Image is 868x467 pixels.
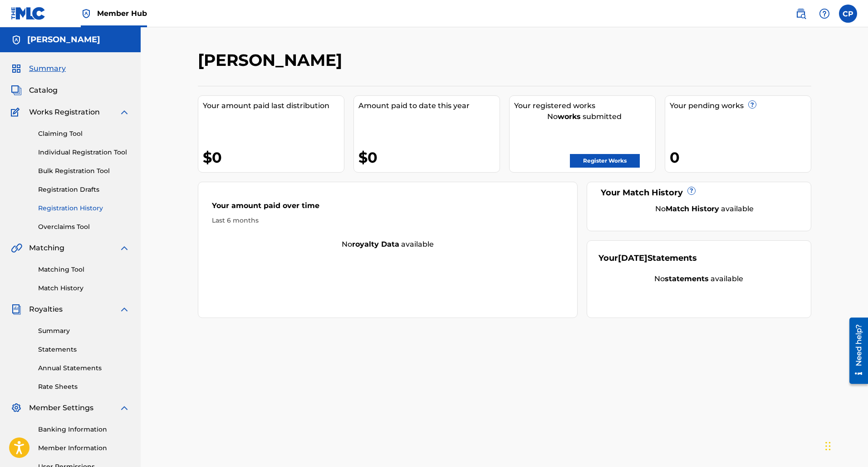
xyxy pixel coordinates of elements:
a: Rate Sheets [38,382,130,392]
div: $0 [358,147,500,168]
div: 0 [670,147,811,168]
span: Matching [29,243,64,253]
strong: works [558,112,581,121]
img: Works Registration [11,107,23,118]
h2: [PERSON_NAME] [198,50,347,70]
img: expand [119,304,130,315]
h5: Cory Pack [27,35,100,45]
a: Annual Statements [38,363,130,373]
div: User Menu [839,5,857,23]
a: Register Works [570,154,640,168]
a: Summary [38,326,130,336]
img: Top Rightsholder [81,8,92,19]
div: Your amount paid over time [212,200,564,216]
a: Bulk Registration Tool [38,166,130,176]
span: ? [688,187,695,194]
div: Your Match History [598,187,799,199]
div: Your Statements [598,252,697,264]
img: search [795,8,806,19]
img: Accounts [11,35,22,45]
strong: Match History [666,204,719,213]
a: Matching Tool [38,265,130,274]
a: SummarySummary [11,63,66,74]
span: Summary [29,63,66,74]
span: Member Settings [29,402,93,413]
a: Claiming Tool [38,129,130,139]
div: Your pending works [670,100,811,111]
iframe: Resource Center [843,313,868,388]
a: Banking Information [38,425,130,434]
img: Royalties [11,304,22,315]
img: MLC Logo [11,7,46,20]
img: Catalog [11,85,22,96]
div: No submitted [514,111,655,122]
div: No available [198,239,578,250]
img: expand [119,107,130,118]
img: Summary [11,63,22,74]
span: Member Hub [97,8,147,19]
a: Overclaims Tool [38,222,130,232]
a: Public Search [792,5,810,23]
img: Member Settings [11,402,22,413]
iframe: Chat Widget [823,423,868,467]
div: Last 6 months [212,216,564,225]
span: [DATE] [618,253,647,263]
div: Your amount paid last distribution [203,100,344,111]
a: Statements [38,345,130,354]
img: expand [119,402,130,413]
span: Works Registration [29,107,100,118]
strong: statements [665,274,709,283]
strong: royalty data [352,240,399,248]
div: $0 [203,147,344,168]
div: Drag [825,432,831,460]
img: expand [119,243,130,253]
a: Individual Registration Tool [38,148,130,157]
img: help [819,8,830,19]
span: Catalog [29,85,58,96]
a: Member Information [38,443,130,453]
span: ? [749,101,756,108]
a: Registration Drafts [38,185,130,194]
div: Help [815,5,834,23]
img: Matching [11,243,22,253]
a: CatalogCatalog [11,85,58,96]
div: No available [610,204,799,214]
div: Amount paid to date this year [358,100,500,111]
span: Royalties [29,304,63,315]
a: Match History [38,283,130,293]
div: No available [598,273,799,284]
div: Your registered works [514,100,655,111]
a: Registration History [38,204,130,213]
